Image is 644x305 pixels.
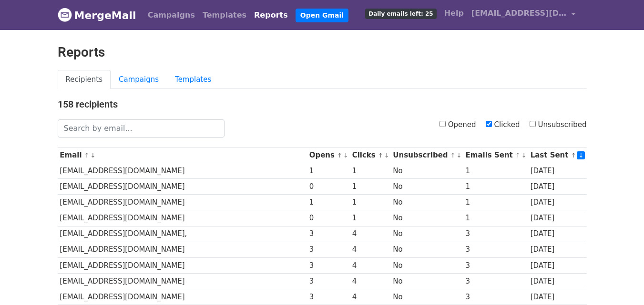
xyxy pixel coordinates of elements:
[343,152,348,159] a: ↓
[58,8,72,22] img: MergeMail logo
[577,151,585,159] a: ↓
[296,9,348,22] a: Open Gmail
[350,195,391,210] td: 1
[457,152,462,159] a: ↓
[307,163,350,179] td: 1
[58,195,307,210] td: [EMAIL_ADDRESS][DOMAIN_NAME]
[350,163,391,179] td: 1
[463,226,528,242] td: 3
[58,273,307,289] td: [EMAIL_ADDRESS][DOMAIN_NAME]
[58,119,225,138] input: Search by email...
[307,179,350,195] td: 0
[463,273,528,289] td: 3
[307,257,350,273] td: 3
[350,210,391,226] td: 1
[361,4,440,23] a: Daily emails left: 25
[391,273,463,289] td: No
[463,195,528,210] td: 1
[365,9,436,19] span: Daily emails left: 25
[528,273,587,289] td: [DATE]
[391,148,463,163] th: Unsubscribed
[350,226,391,242] td: 4
[521,152,527,159] a: ↓
[528,289,587,305] td: [DATE]
[350,273,391,289] td: 4
[384,152,389,159] a: ↓
[391,163,463,179] td: No
[463,210,528,226] td: 1
[350,148,391,163] th: Clicks
[378,152,383,159] a: ↑
[463,257,528,273] td: 3
[58,226,307,242] td: [EMAIL_ADDRESS][DOMAIN_NAME],
[167,70,219,89] a: Templates
[58,242,307,257] td: [EMAIL_ADDRESS][DOMAIN_NAME]
[440,4,468,23] a: Help
[486,119,520,130] label: Clicked
[528,148,587,163] th: Last Sent
[58,44,587,60] h2: Reports
[307,226,350,242] td: 3
[391,242,463,257] td: No
[528,210,587,226] td: [DATE]
[391,289,463,305] td: No
[307,148,350,163] th: Opens
[58,289,307,305] td: [EMAIL_ADDRESS][DOMAIN_NAME]
[463,289,528,305] td: 3
[463,148,528,163] th: Emails Sent
[450,152,456,159] a: ↑
[84,152,90,159] a: ↑
[486,121,492,127] input: Clicked
[144,6,199,25] a: Campaigns
[471,8,567,19] span: [EMAIL_ADDRESS][DOMAIN_NAME]
[391,257,463,273] td: No
[58,70,111,89] a: Recipients
[440,121,446,127] input: Opened
[250,6,292,25] a: Reports
[58,98,587,110] h4: 158 recipients
[111,70,167,89] a: Campaigns
[91,152,96,159] a: ↓
[391,210,463,226] td: No
[528,163,587,179] td: [DATE]
[307,273,350,289] td: 3
[58,148,307,163] th: Email
[350,289,391,305] td: 4
[350,242,391,257] td: 4
[58,179,307,195] td: [EMAIL_ADDRESS][DOMAIN_NAME]
[337,152,342,159] a: ↑
[528,257,587,273] td: [DATE]
[463,242,528,257] td: 3
[307,242,350,257] td: 3
[58,5,136,25] a: MergeMail
[307,289,350,305] td: 3
[391,179,463,195] td: No
[391,226,463,242] td: No
[58,257,307,273] td: [EMAIL_ADDRESS][DOMAIN_NAME]
[307,210,350,226] td: 0
[528,195,587,210] td: [DATE]
[528,242,587,257] td: [DATE]
[463,163,528,179] td: 1
[199,6,250,25] a: Templates
[468,4,579,26] a: [EMAIL_ADDRESS][DOMAIN_NAME]
[530,121,536,127] input: Unsubscribed
[515,152,521,159] a: ↑
[530,119,587,130] label: Unsubscribed
[58,210,307,226] td: [EMAIL_ADDRESS][DOMAIN_NAME]
[528,226,587,242] td: [DATE]
[350,257,391,273] td: 4
[440,119,476,130] label: Opened
[571,152,576,159] a: ↑
[528,179,587,195] td: [DATE]
[350,179,391,195] td: 1
[391,195,463,210] td: No
[58,163,307,179] td: [EMAIL_ADDRESS][DOMAIN_NAME]
[307,195,350,210] td: 1
[463,179,528,195] td: 1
